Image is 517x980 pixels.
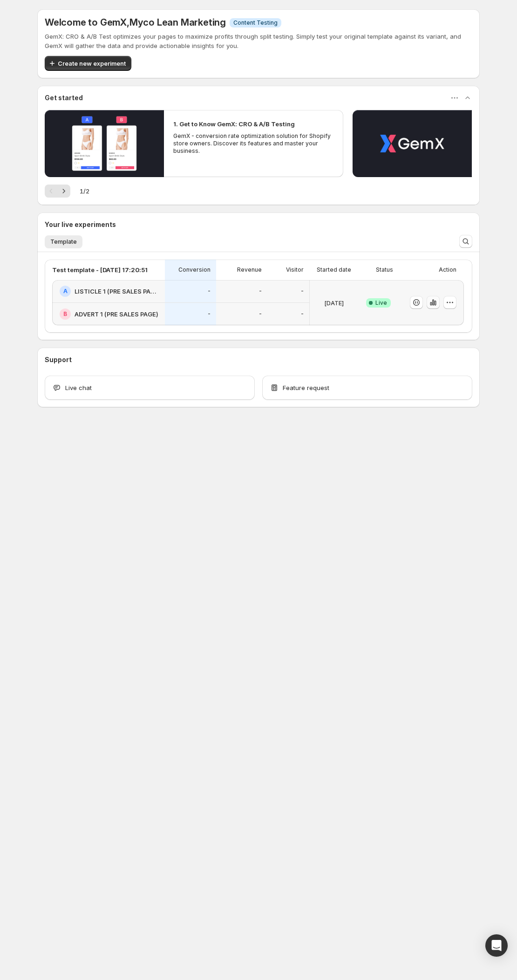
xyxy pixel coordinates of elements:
[75,287,159,296] h2: LISTICLE 1 (PRE SALES PAGE)
[45,220,116,229] h3: Your live experiments
[45,32,472,50] p: GemX: CRO & A/B Test optimizes your pages to maximize profits through split testing. Simply test ...
[301,288,304,295] p: -
[80,186,89,196] span: 1 / 2
[208,288,211,295] p: -
[173,119,295,129] h2: 1. Get to Know GemX: CRO & A/B Testing
[45,17,226,28] h5: Welcome to GemX
[459,235,472,248] button: Search and filter results
[63,310,67,318] h2: B
[259,288,262,295] p: -
[375,299,387,307] span: Live
[45,110,164,177] button: Play video
[324,298,344,308] p: [DATE]
[283,383,329,392] span: Feature request
[485,934,508,957] div: Open Intercom Messenger
[376,266,393,274] p: Status
[57,185,70,198] button: Next
[52,265,148,274] p: Test template - [DATE] 17:20:51
[439,266,456,274] p: Action
[50,238,77,246] span: Template
[353,110,472,177] button: Play video
[301,310,304,318] p: -
[63,288,68,295] h2: A
[237,266,262,274] p: Revenue
[173,132,333,155] p: GemX - conversion rate optimization solution for Shopify store owners. Discover its features and ...
[65,383,92,392] span: Live chat
[75,309,158,319] h2: ADVERT 1 (PRE SALES PAGE)
[259,310,262,318] p: -
[233,19,278,27] span: Content Testing
[286,266,304,274] p: Visitor
[317,266,351,274] p: Started date
[178,266,211,274] p: Conversion
[45,355,72,364] h3: Support
[45,185,70,198] nav: Pagination
[58,59,126,68] span: Create new experiment
[127,17,226,28] span: , Myco Lean Marketing
[45,56,131,71] button: Create new experiment
[45,93,83,103] h3: Get started
[208,310,211,318] p: -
